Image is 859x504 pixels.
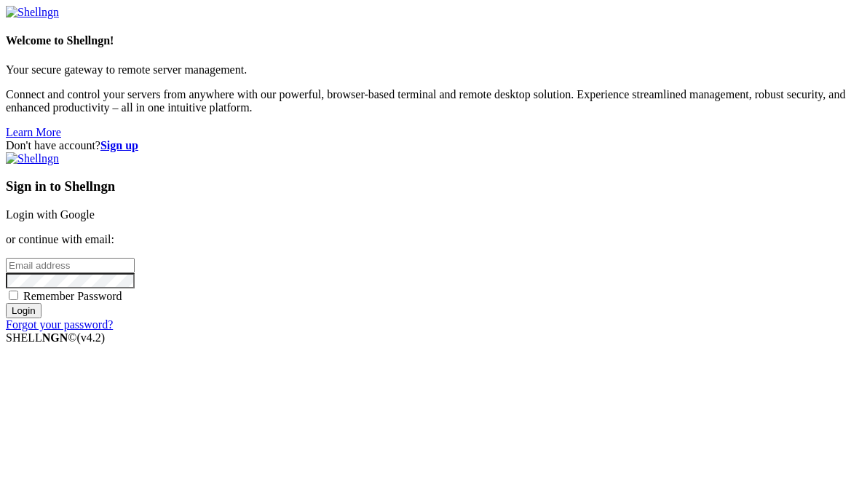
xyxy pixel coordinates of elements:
h3: Sign in to Shellngn [6,178,853,194]
input: Email address [6,258,135,273]
a: Forgot your password? [6,318,113,331]
p: Connect and control your servers from anywhere with our powerful, browser-based terminal and remo... [6,88,853,114]
span: SHELL © [6,331,105,344]
a: Learn More [6,126,61,138]
input: Login [6,303,41,318]
div: Don't have account? [6,139,853,152]
b: NGN [42,331,68,344]
span: Remember Password [23,290,122,302]
a: Login with Google [6,208,95,221]
p: or continue with email: [6,233,853,246]
input: Remember Password [9,291,18,300]
img: Shellngn [6,6,59,19]
img: Shellngn [6,152,59,165]
a: Sign up [100,139,138,151]
h4: Welcome to Shellngn! [6,34,853,47]
span: 4.2.0 [77,331,106,344]
p: Your secure gateway to remote server management. [6,63,853,76]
